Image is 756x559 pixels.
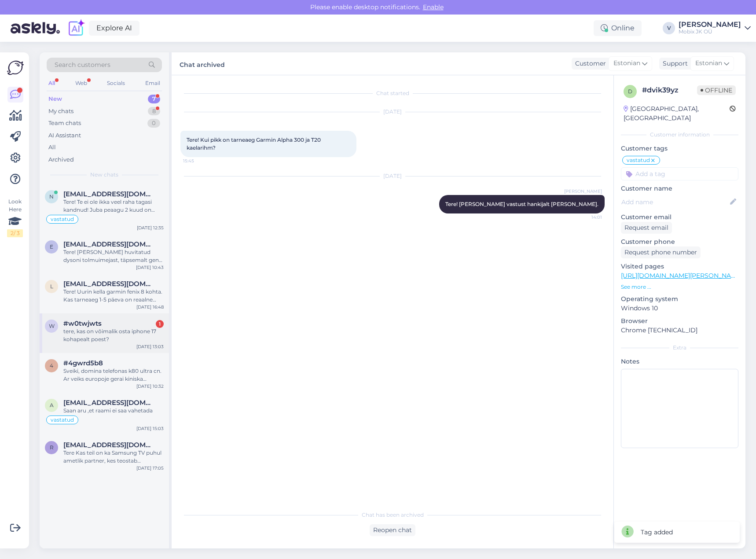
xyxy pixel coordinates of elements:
[180,58,225,70] label: Chat archived
[67,19,85,37] img: explore-ai
[659,59,688,68] div: Support
[641,528,673,537] div: Tag added
[642,85,697,96] div: # dvik39yz
[63,190,155,198] span: nilsmikk@gmail.com
[180,89,605,97] div: Chat started
[594,20,642,36] div: Online
[7,229,23,237] div: 2 / 3
[183,158,216,164] span: 15:45
[63,449,164,465] div: Tere Kas teil on ka Samsung TV puhul ametlik partner, kes teostab garantiitöid?
[180,108,605,116] div: [DATE]
[105,77,127,89] div: Socials
[143,77,162,89] div: Email
[73,77,89,89] div: Web
[50,243,53,250] span: e
[624,104,730,123] div: [GEOGRAPHIC_DATA], [GEOGRAPHIC_DATA]
[55,60,110,70] span: Search customers
[621,197,728,207] input: Add name
[48,95,62,103] div: New
[613,59,640,68] span: Estonian
[48,143,56,152] div: All
[63,359,103,367] span: #4gwrd5b8
[621,246,701,258] div: Request phone number
[63,198,164,214] div: Tere! Te ei ole ikka veel raha tagasi kandnud! Juba peaagu 2 kuud on tellimuse tühistamisest mööd...
[621,144,738,153] p: Customer tags
[63,248,164,264] div: Tere! [PERSON_NAME] huvitatud dysoni tolmuimejast, täpsemalt gen5 mudelist. Leidsin kaks sama too...
[63,240,155,248] span: elerin.lohmus@gmail.com
[63,280,155,288] span: laanepeeter@gmail.com
[627,158,650,163] span: vastatud
[420,3,446,11] span: Enable
[370,524,415,536] div: Reopen chat
[621,262,738,271] p: Visited pages
[136,425,164,432] div: [DATE] 15:03
[7,198,23,237] div: Look Here
[50,362,53,369] span: 4
[621,316,738,326] p: Browser
[63,441,155,449] span: raido.pajusi@gmail.com
[90,171,118,179] span: New chats
[679,21,741,28] div: [PERSON_NAME]
[147,119,160,128] div: 0
[63,327,164,343] div: tere, kas on võimalik osta iphone 17 kohapealt poest?
[695,59,722,68] span: Estonian
[569,214,602,221] span: 14:01
[48,155,74,164] div: Archived
[156,320,164,328] div: 1
[48,119,81,128] div: Team chats
[180,172,605,180] div: [DATE]
[679,21,751,35] a: [PERSON_NAME]Mobix JK OÜ
[621,357,738,366] p: Notes
[136,343,164,350] div: [DATE] 13:03
[48,131,81,140] div: AI Assistant
[187,136,322,151] span: Tere! Kui pikk on tarneaeg Garmin Alpha 300 ja T20 kaelarihm?
[50,402,54,408] span: a
[49,323,55,329] span: w
[7,59,24,76] img: Askly Logo
[48,107,73,116] div: My chats
[50,283,53,290] span: l
[679,28,741,35] div: Mobix JK OÜ
[621,326,738,335] p: Chrome [TECHNICAL_ID]
[47,77,57,89] div: All
[621,304,738,313] p: Windows 10
[621,184,738,193] p: Customer name
[136,465,164,471] div: [DATE] 17:05
[63,288,164,304] div: Tere! Uurin kella garmin fenix 8 kohta. Kas tarneaeg 1-5 päeva on reaalne aeg? Kellaks siis [URL]...
[445,201,598,207] span: Tere! [PERSON_NAME] vastust hankijalt [PERSON_NAME].
[51,217,74,222] span: vastatud
[63,367,164,383] div: Sveiki, domina telefonas k80 ultra cn. Ar veiks europoje gerai kiniska telefono versija?
[63,407,164,415] div: Saan aru ,et raami ei saa vahetada
[148,107,160,116] div: 8
[621,167,738,180] input: Add a tag
[89,21,139,36] a: Explore AI
[621,272,742,279] a: [URL][DOMAIN_NAME][PERSON_NAME]
[621,294,738,304] p: Operating system
[63,320,102,327] span: #w0twjwts
[362,511,424,519] span: Chat has been archived
[137,224,164,231] div: [DATE] 12:35
[51,417,74,423] span: vastatud
[50,444,54,451] span: r
[663,22,675,34] div: V
[136,264,164,271] div: [DATE] 10:43
[49,193,54,200] span: n
[136,383,164,390] div: [DATE] 10:32
[148,95,160,103] div: 7
[621,222,672,234] div: Request email
[697,85,736,95] span: Offline
[621,344,738,352] div: Extra
[564,188,602,195] span: [PERSON_NAME]
[621,283,738,291] p: See more ...
[621,131,738,139] div: Customer information
[136,304,164,310] div: [DATE] 16:48
[628,88,632,95] span: d
[63,399,155,407] span: ats.teppan@gmail.com
[621,237,738,246] p: Customer phone
[572,59,606,68] div: Customer
[621,213,738,222] p: Customer email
